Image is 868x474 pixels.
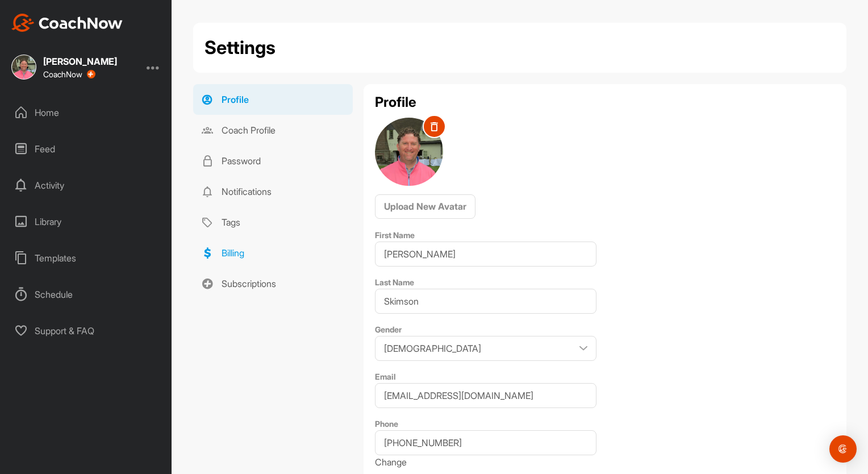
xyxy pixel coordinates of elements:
a: Notifications [193,176,353,207]
img: user [375,118,443,186]
div: Open Intercom Messenger [829,435,857,463]
a: Tags [193,207,353,238]
div: Schedule [6,280,166,309]
div: [PERSON_NAME] [43,57,117,66]
img: CoachNow [11,14,123,32]
div: Library [6,207,166,236]
input: Add Phone Number [375,430,596,455]
h2: Profile [375,95,835,109]
div: Support & FAQ [6,317,166,345]
div: Activity [6,171,166,199]
label: Last Name [375,277,414,287]
a: Coach Profile [193,115,353,145]
h2: Settings [205,34,276,61]
a: Password [193,145,353,176]
div: Feed [6,135,166,163]
label: Gender [375,325,402,334]
div: Home [6,98,166,127]
div: Templates [6,244,166,272]
label: Phone [375,419,398,429]
button: Upload New Avatar [375,194,475,219]
a: Subscriptions [193,268,353,299]
span: Change [375,456,407,468]
span: Upload New Avatar [384,201,466,212]
label: Email [375,372,396,381]
a: Billing [193,238,353,268]
img: square_69456c641b2a8a925e4c4977c621dbf3.jpg [11,55,36,80]
a: Profile [193,84,353,115]
label: First Name [375,230,415,240]
div: CoachNow [43,70,95,79]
